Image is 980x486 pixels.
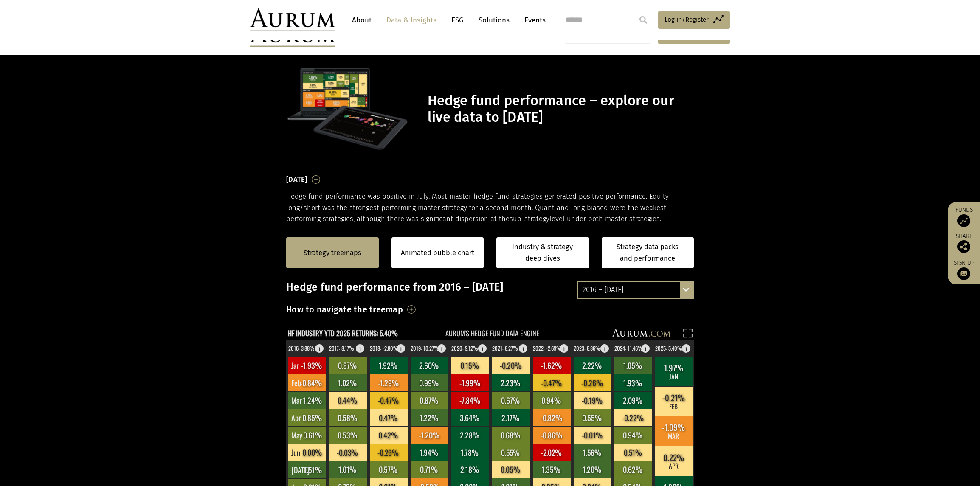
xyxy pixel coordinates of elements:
[952,233,976,253] div: Share
[658,11,730,29] a: Log in/Register
[952,206,976,227] a: Funds
[286,302,403,317] h3: How to navigate the treemap
[602,237,694,268] a: Strategy data packs and performance
[520,12,546,28] a: Events
[957,214,970,227] img: Access Funds
[286,281,694,294] h3: Hedge fund performance from 2016 – [DATE]
[510,215,549,223] span: sub-strategy
[578,282,693,298] div: 2016 – [DATE]
[665,14,709,25] span: Log in/Register
[401,247,474,258] a: Animated bubble chart
[957,240,970,253] img: Share this post
[952,259,976,280] a: Sign up
[250,8,335,31] img: Aurum
[635,11,652,28] input: Submit
[428,93,692,126] h1: Hedge fund performance – explore our live data to [DATE]
[304,247,361,258] a: Strategy treemaps
[348,12,376,28] a: About
[957,267,970,280] img: Sign up to our newsletter
[474,12,514,28] a: Solutions
[286,173,307,186] h3: [DATE]
[382,12,441,28] a: Data & Insights
[447,12,468,28] a: ESG
[286,191,694,225] p: Hedge fund performance was positive in July. Most master hedge fund strategies generated positive...
[496,237,589,268] a: Industry & strategy deep dives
